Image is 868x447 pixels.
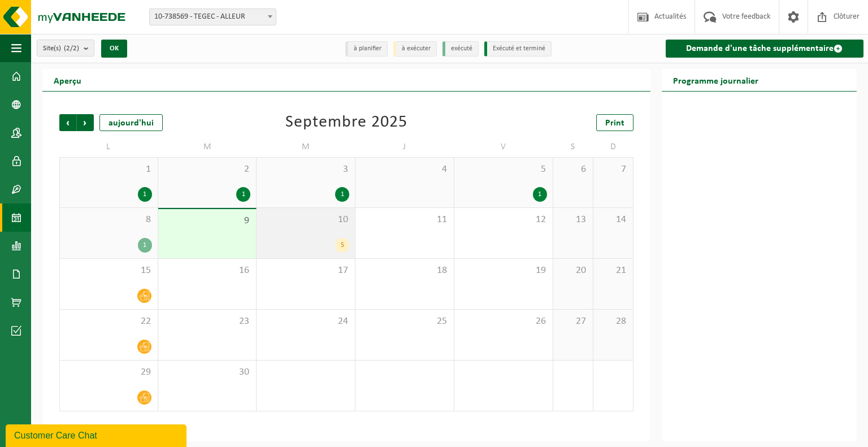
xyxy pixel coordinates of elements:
[454,137,553,157] td: V
[361,315,448,328] span: 25
[262,264,349,277] span: 17
[596,114,633,131] a: Print
[361,163,448,176] span: 4
[164,163,251,176] span: 2
[361,264,448,277] span: 18
[460,315,547,328] span: 26
[442,41,479,57] li: exécuté
[64,45,79,52] count: (2/2)
[599,315,627,328] span: 28
[559,163,587,176] span: 6
[559,214,587,226] span: 13
[257,137,355,157] td: M
[59,114,76,131] span: Précédent
[66,315,152,328] span: 22
[236,187,250,202] div: 1
[262,163,349,176] span: 3
[533,187,547,202] div: 1
[262,214,349,226] span: 10
[355,137,454,157] td: J
[164,264,251,277] span: 16
[164,366,251,379] span: 30
[335,238,349,253] div: 5
[158,137,257,157] td: M
[484,41,552,57] li: Exécuté et terminé
[77,114,94,131] span: Suivant
[559,264,587,277] span: 20
[553,137,593,157] td: S
[662,69,770,91] h2: Programme journalier
[66,264,152,277] span: 15
[149,8,276,25] span: 10-738569 - TEGEC - ALLEUR
[66,163,152,176] span: 1
[42,69,93,91] h2: Aperçu
[262,315,349,328] span: 24
[593,137,633,157] td: D
[460,163,547,176] span: 5
[59,137,158,157] td: L
[43,40,79,57] span: Site(s)
[150,9,276,25] span: 10-738569 - TEGEC - ALLEUR
[361,214,448,226] span: 11
[6,422,189,447] iframe: chat widget
[138,238,152,253] div: 1
[599,214,627,226] span: 14
[599,163,627,176] span: 7
[605,119,624,128] span: Print
[164,315,251,328] span: 23
[66,214,152,226] span: 8
[666,40,863,58] a: Demande d'une tâche supplémentaire
[138,187,152,202] div: 1
[99,114,163,131] div: aujourd'hui
[164,215,251,227] span: 9
[335,187,349,202] div: 1
[599,264,627,277] span: 21
[101,40,127,58] button: OK
[345,41,388,57] li: à planifier
[460,264,547,277] span: 19
[66,366,152,379] span: 29
[559,315,587,328] span: 27
[37,40,94,57] button: Site(s)(2/2)
[393,41,437,57] li: à exécuter
[460,214,547,226] span: 12
[285,114,407,131] div: Septembre 2025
